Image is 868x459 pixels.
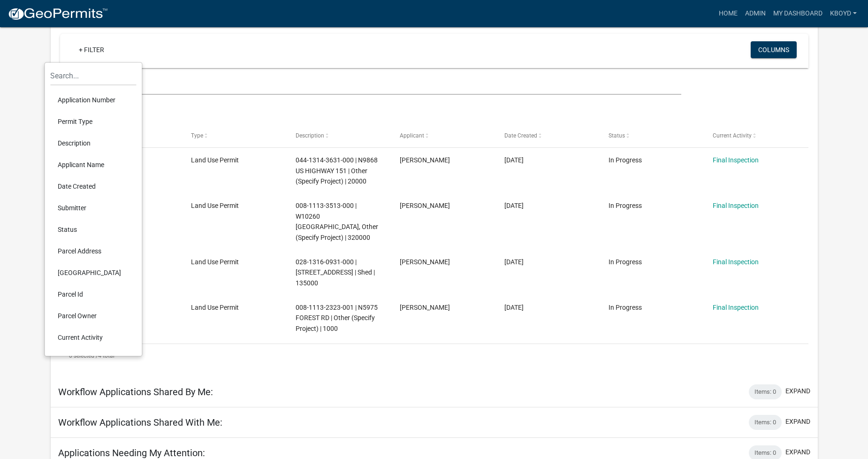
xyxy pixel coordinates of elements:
div: Items: 0 [749,415,782,430]
li: [GEOGRAPHIC_DATA] [50,262,136,283]
li: Parcel Owner [50,305,136,327]
span: 09/18/2025 [504,156,524,164]
span: Status [609,132,625,139]
datatable-header-cell: Description [287,124,391,147]
button: expand [785,447,810,457]
span: 09/18/2025 [504,202,524,209]
span: Date Created [504,132,537,139]
span: Karen Boyd [400,202,450,209]
span: 028-1316-0931-000 | W3921 N POINT RD | Shed | 135000 [296,258,375,287]
h5: Workflow Applications Shared By Me: [58,386,213,398]
li: Date Created [50,176,136,197]
datatable-header-cell: Status [600,124,704,147]
span: 044-1314-3631-000 | N9868 US HIGHWAY 151 | Other (Specify Project) | 20000 [296,156,378,185]
span: Type [191,132,203,139]
li: Submitter [50,197,136,219]
li: Current Activity [50,327,136,348]
a: Home [715,5,741,23]
datatable-header-cell: Type [182,124,286,147]
li: Parcel Address [50,240,136,262]
input: Search... [50,66,136,85]
span: Karen Boyd [400,156,450,164]
span: Applicant [400,132,424,139]
a: Admin [741,5,769,23]
span: Land Use Permit [191,156,239,164]
a: My Dashboard [769,5,826,23]
span: Land Use Permit [191,258,239,266]
li: Application Number [50,89,136,111]
span: In Progress [609,156,642,164]
span: Description [296,132,324,139]
datatable-header-cell: Applicant [391,124,495,147]
span: 09/17/2025 [504,304,524,311]
span: 008-1113-3513-000 | W10260 COUNTY ROAD S | Barn, Other (Specify Project) | 320000 [296,202,378,241]
span: 0 selected / [69,352,98,359]
button: Columns [751,41,797,58]
span: 008-1113-2323-001 | N5975 FOREST RD | Other (Specify Project) | 1000 [296,304,378,333]
span: In Progress [609,304,642,311]
span: Karen Boyd [400,304,450,311]
span: Land Use Permit [191,304,239,311]
span: In Progress [609,258,642,266]
a: kboyd [826,5,860,23]
a: Final Inspection [713,202,759,209]
a: Final Inspection [713,304,759,311]
li: Applicant Name [50,154,136,176]
div: 4 total [60,344,808,367]
datatable-header-cell: Date Created [495,124,599,147]
span: In Progress [609,202,642,209]
span: Karen Boyd [400,258,450,266]
button: expand [785,417,810,427]
span: 09/17/2025 [504,258,524,266]
input: Search for applications [60,76,681,95]
li: Permit Type [50,111,136,132]
li: Status [50,219,136,240]
span: Land Use Permit [191,202,239,209]
div: Items: 0 [749,384,782,399]
h5: Workflow Applications Shared With Me: [58,417,222,428]
button: expand [785,386,810,396]
a: Final Inspection [713,156,759,164]
li: Parcel Id [50,283,136,305]
span: Current Activity [713,132,752,139]
h5: Applications Needing My Attention: [58,447,205,459]
a: Final Inspection [713,258,759,266]
li: Description [50,132,136,154]
a: + Filter [71,41,112,58]
datatable-header-cell: Current Activity [704,124,808,147]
